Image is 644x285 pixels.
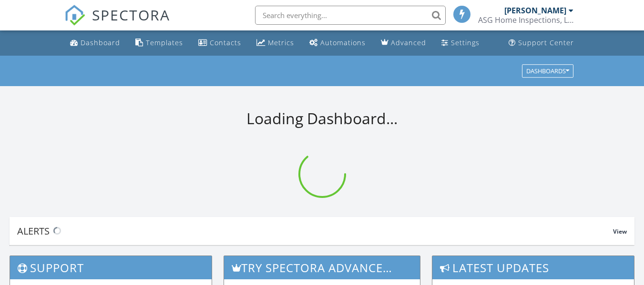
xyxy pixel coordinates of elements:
h3: Latest Updates [432,256,634,279]
input: Search everything... [255,6,446,25]
div: Contacts [210,38,241,47]
div: Templates [146,38,183,47]
button: Dashboards [522,64,573,78]
a: Templates [132,34,187,52]
a: Settings [438,34,483,52]
h3: Try spectora advanced [DATE] [224,256,420,279]
div: Alerts [17,225,613,237]
a: Support Center [505,34,578,52]
a: SPECTORA [64,13,170,33]
span: View [613,227,627,236]
div: Settings [451,38,480,47]
div: Support Center [518,38,574,47]
a: Metrics [253,34,298,52]
span: SPECTORA [92,5,170,25]
div: Automations [320,38,366,47]
a: Advanced [377,34,430,52]
a: Contacts [194,34,245,52]
img: The Best Home Inspection Software - Spectora [64,5,85,26]
h3: Support [10,256,212,279]
div: Advanced [391,38,426,47]
div: Dashboards [526,68,569,74]
a: Automations (Basic) [306,34,369,52]
div: Metrics [268,38,294,47]
div: ASG Home Inspections, LLC [478,15,573,25]
a: Dashboard [66,34,124,52]
div: Dashboard [81,38,120,47]
div: [PERSON_NAME] [504,6,566,15]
